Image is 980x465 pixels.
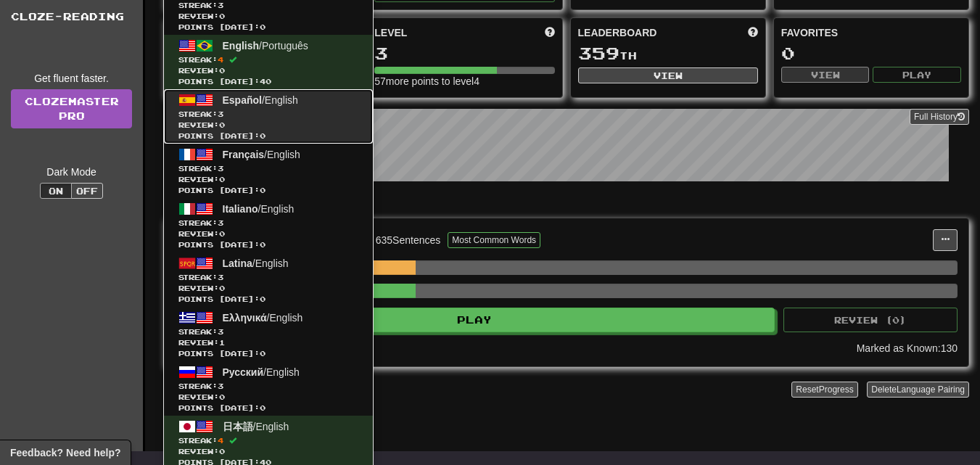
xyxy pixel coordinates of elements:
span: Review: 0 [178,283,358,294]
span: Review: 0 [178,392,358,403]
button: Play [175,308,775,332]
div: 0 [781,44,961,62]
button: View [781,67,870,83]
span: Level [374,25,407,40]
span: / Português [223,40,308,52]
button: Most Common Words [448,232,540,248]
a: Русский/EnglishStreak:3 Review:0Points [DATE]:0 [164,361,373,416]
div: Dark Mode [11,165,132,179]
span: Leaderboard [578,25,657,40]
button: Review (0) [783,308,958,332]
span: / English [223,94,298,106]
span: Streak: [178,109,358,120]
span: Progress [819,384,854,395]
a: Latina/EnglishStreak:3 Review:0Points [DATE]:0 [164,252,373,307]
button: Off [71,183,103,199]
span: Ελληνικά [223,312,267,324]
div: Favorites [781,25,961,40]
span: Points [DATE]: 0 [178,22,358,33]
div: th [578,44,758,63]
span: Streak: [178,163,358,174]
span: Streak: [178,218,358,229]
span: Points [DATE]: 40 [178,76,358,87]
a: Français/EnglishStreak:3 Review:0Points [DATE]:0 [164,144,373,198]
div: 57 more points to level 4 [374,74,554,89]
span: Points [DATE]: 0 [178,185,358,196]
button: View [578,67,758,83]
span: Streak: [178,272,358,283]
div: 3 [374,44,554,62]
span: 3 [218,110,223,118]
span: / English [223,366,300,378]
span: Points [DATE]: 0 [178,403,358,413]
p: In Progress [163,196,969,210]
a: Ελληνικά/EnglishStreak:3 Review:1Points [DATE]:0 [164,307,373,361]
span: 4 [218,436,223,445]
button: DeleteLanguage Pairing [867,382,969,398]
span: 3 [218,164,223,173]
div: Get fluent faster. [11,71,132,86]
span: Review: 0 [178,446,358,457]
span: Русский [223,366,264,378]
a: ClozemasterPro [11,89,132,128]
span: / English [223,258,289,269]
span: 3 [218,382,223,390]
span: 4 [218,55,223,64]
span: Review: 0 [178,65,358,76]
span: Review: 0 [178,229,358,239]
span: Italiano [223,203,258,215]
span: Open feedback widget [10,445,120,460]
span: This week in points, UTC [748,25,758,40]
span: 3 [218,327,223,336]
span: Streak: [178,326,358,337]
span: Español [223,94,262,106]
span: English [223,40,260,52]
span: Review: 1 [178,337,358,348]
span: Streak: [178,381,358,392]
span: / English [223,421,289,432]
div: 635 Sentences [376,233,441,247]
span: 3 [218,273,223,281]
a: Italiano/EnglishStreak:3 Review:0Points [DATE]:0 [164,198,373,252]
span: Review: 0 [178,174,358,185]
button: On [40,183,72,199]
span: Points [DATE]: 0 [178,131,358,141]
span: Language Pairing [897,384,965,395]
span: 日本語 [223,421,253,432]
span: / English [223,149,300,160]
span: Français [223,149,265,160]
span: / English [223,312,303,324]
span: Points [DATE]: 0 [178,294,358,305]
span: / English [223,203,295,215]
button: ResetProgress [791,382,857,398]
span: Points [DATE]: 0 [178,239,358,250]
span: Streak: [178,54,358,65]
a: Español/EnglishStreak:3 Review:0Points [DATE]:0 [164,89,373,144]
a: English/PortuguêsStreak:4 Review:0Points [DATE]:40 [164,35,373,89]
div: Marked as Known: 130 [857,341,958,355]
span: 3 [218,1,223,9]
span: Latina [223,258,252,269]
span: Review: 0 [178,11,358,22]
button: Full History [910,109,969,125]
span: Score more points to level up [545,25,555,40]
span: Streak: [178,435,358,446]
span: Review: 0 [178,120,358,131]
span: Points [DATE]: 0 [178,348,358,359]
span: 359 [578,43,619,63]
button: Play [873,67,961,83]
span: 3 [218,218,223,227]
